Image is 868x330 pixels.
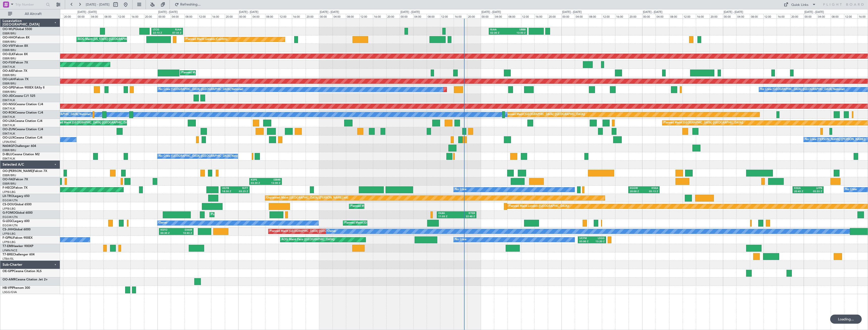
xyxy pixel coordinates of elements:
div: [DATE] - [DATE] [239,10,258,14]
div: 05:55 Z [808,190,822,193]
span: [DATE] - [DATE] [86,2,110,7]
div: EHAM [176,228,192,232]
span: CS-DOU [3,203,14,206]
div: 04:00 [575,14,588,18]
a: LFPB/LBG [3,232,16,236]
span: OO-AIE [3,70,13,73]
a: EBBR/BRU [3,32,16,35]
a: EBKT/KJK [3,98,15,102]
a: EBBR/BRU [3,148,16,152]
div: Loading... [830,315,862,324]
div: 00:00 [319,14,332,18]
div: No Crew [GEOGRAPHIC_DATA] ([GEOGRAPHIC_DATA] National) [159,86,243,93]
span: G-LEGC [3,220,13,223]
input: Trip Number [15,1,44,8]
a: EBKT/KJK [3,132,15,136]
div: 20:00 [144,14,157,18]
div: 12:00 [198,14,211,18]
span: OO-ELK [3,53,14,56]
a: LSGG/GVA [3,290,17,294]
div: 16:00 [615,14,629,18]
span: CS-JHH [3,228,13,231]
a: G-FOMOGlobal 6000 [3,211,33,214]
div: 08:00 [346,14,359,18]
div: 16:00 [454,14,467,18]
div: 12:00 [844,14,857,18]
a: T7-BREChallenger 604 [3,253,35,256]
div: Unplanned Maint [GEOGRAPHIC_DATA] ([PERSON_NAME] Intl) [266,194,348,202]
div: Owner [159,219,167,227]
span: F-GPNJ [3,236,13,239]
a: OO-HHOFalcon 8X [3,36,30,39]
div: 04:00 [171,14,184,18]
span: Refreshing... [180,3,201,6]
div: Planned Maint [GEOGRAPHIC_DATA] ([GEOGRAPHIC_DATA]) [350,203,430,210]
div: Planned Maint [GEOGRAPHIC_DATA] ([GEOGRAPHIC_DATA]) [270,228,349,235]
div: [DATE] - [DATE] [77,10,97,14]
span: G-FOMO [3,211,15,214]
span: OO-JID [3,95,13,98]
div: No Crew [455,186,467,193]
span: F-HECD [3,186,14,189]
div: KSEA [794,187,808,190]
div: 10:45 Z [176,232,192,235]
a: OO-NSGCessna Citation CJ4 [3,103,43,106]
div: 00:00 [481,14,494,18]
a: OO-LUXCessna Citation CJ4 [3,136,42,139]
div: 12:00 [279,14,292,18]
div: 08:00 [669,14,683,18]
div: No Crew [PERSON_NAME] ([PERSON_NAME]) [805,136,865,143]
button: Quick Links [781,1,819,9]
span: HB-VPI [3,287,12,290]
a: F-GPNJFalcon 900EX [3,236,33,239]
span: OO-ROK [3,111,15,114]
span: LX-TRO [3,195,13,198]
div: [DATE] - [DATE] [643,10,662,14]
span: OO-NSG [3,103,15,106]
a: OO-FAEFalcon 7X [3,178,28,181]
a: OO-JIDCessna CJ1 525 [3,95,35,98]
a: OO-AMRCessna Citation Jet 2+ [3,278,48,281]
div: No Crew [845,186,857,193]
div: 04:00 [90,14,103,18]
div: Owner [328,228,336,235]
a: OO-LAHFalcon 7X [3,78,29,81]
div: 12:00 [521,14,534,18]
div: 04:00 [252,14,265,18]
a: OO-ROKCessna Citation CJ4 [3,111,43,114]
div: 04:00 [817,14,830,18]
a: N604GFChallenger 604 [3,145,36,148]
div: AOG Maint Paris ([GEOGRAPHIC_DATA]) [282,236,335,244]
div: 20:00 [790,14,804,18]
span: OO-[PERSON_NAME] [3,170,33,173]
a: CS-DOUGlobal 6500 [3,203,32,206]
a: EBBR/BRU [3,48,16,52]
div: 13:00 Z [265,182,280,185]
div: 12:00 [683,14,696,18]
div: Planned Maint [GEOGRAPHIC_DATA] ([GEOGRAPHIC_DATA]) [664,119,743,127]
a: EGGW/LTN [3,199,18,202]
span: T7-EMI [3,245,12,248]
div: UCFM [579,237,592,240]
a: OE-GPPCessna Citation XLS [3,270,42,273]
span: T7-BRE [3,253,13,256]
div: 20:00 [63,14,76,18]
div: KSEA [644,187,658,190]
a: EBKT/KJK [3,65,15,69]
div: 20:00 [710,14,723,18]
div: 08:00 [103,14,117,18]
div: LFPB [808,187,822,190]
div: [DATE] - [DATE] [400,10,420,14]
div: 04:00 [656,14,669,18]
a: EGGW/LTN [3,215,18,219]
div: 08:00 [588,14,602,18]
div: [DATE] - [DATE] [804,10,824,14]
span: OO-GPE [3,86,14,89]
div: 08:00 [184,14,198,18]
div: [DATE] - [DATE] [562,10,582,14]
div: LTCG [153,28,167,32]
div: LSGG [592,237,605,240]
div: 20:00 [629,14,642,18]
a: LFSN/ENC [3,140,16,144]
a: OO-GPEFalcon 900EX EASy II [3,86,44,89]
